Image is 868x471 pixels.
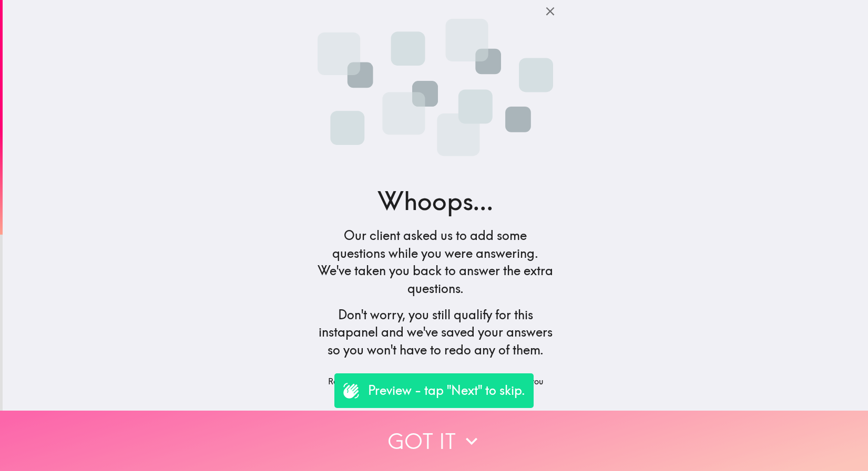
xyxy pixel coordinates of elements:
h4: Our client asked us to add some questions while you were answering. We've taken you back to answe... [318,227,553,297]
img: A scattering of abstract shapes. [318,8,553,166]
h2: Whoops... [377,183,493,218]
h4: Don't worry, you still qualify for this instapanel and we've saved your answers so you won't have... [318,306,553,359]
p: Preview - tap "Next" to skip. [368,382,525,400]
h6: Reach out to if you have any questions. [318,375,553,407]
